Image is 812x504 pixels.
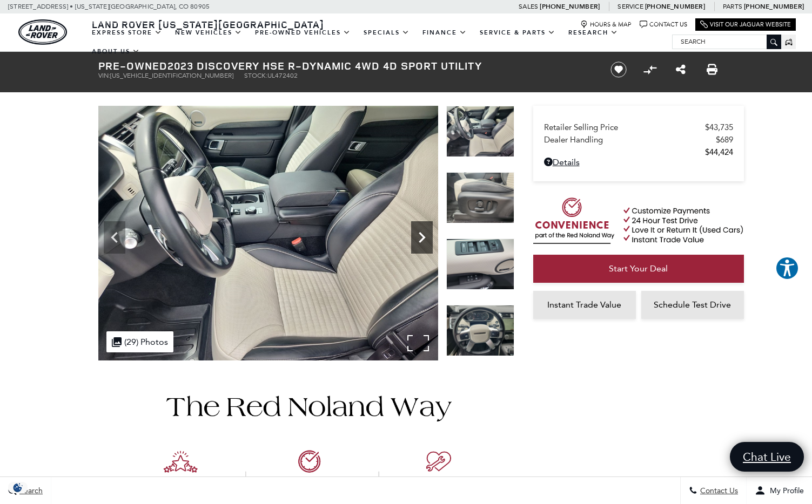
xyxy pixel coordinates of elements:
a: Hours & Map [580,21,632,29]
a: Finance [416,23,473,42]
img: Land Rover [18,19,67,45]
button: Explore your accessibility options [775,256,799,280]
a: Pre-Owned Vehicles [249,23,357,42]
button: Compare Vehicle [642,62,658,78]
a: [STREET_ADDRESS] • [US_STATE][GEOGRAPHIC_DATA], CO 80905 [8,3,210,10]
span: $43,735 [705,122,733,132]
span: Retailer Selling Price [544,122,705,132]
span: [US_VEHICLE_IDENTIFICATION_NUMBER] [110,72,233,79]
span: Schedule Test Drive [654,299,731,310]
span: Dealer Handling [544,135,716,145]
span: Parts [723,3,742,10]
img: Used 2023 Eiger Gray Metallic Land Rover HSE R-Dynamic image 11 [446,172,514,223]
span: Chat Live [737,449,796,464]
a: Dealer Handling $689 [544,135,733,145]
img: Opt-Out Icon [5,482,30,493]
button: Open user profile menu [747,477,812,504]
span: UL472402 [267,72,298,79]
a: Chat Live [730,442,804,472]
a: Start Your Deal [533,255,744,283]
a: EXPRESS STORE [85,23,169,42]
input: Search [673,35,781,48]
span: Land Rover [US_STATE][GEOGRAPHIC_DATA] [92,18,324,31]
img: Used 2023 Eiger Gray Metallic Land Rover HSE R-Dynamic image 13 [446,305,514,356]
a: [PHONE_NUMBER] [744,2,804,11]
div: Next [411,221,433,254]
span: Start Your Deal [609,263,668,274]
span: $689 [716,135,733,145]
a: $44,424 [544,147,733,157]
span: $44,424 [705,147,733,157]
span: Contact Us [697,486,738,495]
span: Stock: [244,72,267,79]
aside: Accessibility Help Desk [775,256,799,282]
a: Service & Parts [473,23,562,42]
img: Used 2023 Eiger Gray Metallic Land Rover HSE R-Dynamic image 10 [98,106,438,360]
a: Schedule Test Drive [641,291,744,319]
span: Sales [519,3,538,10]
strong: Pre-Owned [98,58,167,73]
section: Click to Open Cookie Consent Modal [5,482,30,493]
a: Contact Us [640,21,687,29]
span: Service [618,3,643,10]
a: land-rover [18,19,67,45]
span: Instant Trade Value [547,299,621,310]
a: Share this Pre-Owned 2023 Discovery HSE R-Dynamic 4WD 4D Sport Utility [676,63,686,76]
a: Visit Our Jaguar Website [700,21,791,29]
span: VIN: [98,72,110,79]
img: Used 2023 Eiger Gray Metallic Land Rover HSE R-Dynamic image 12 [446,239,514,290]
a: Specials [357,23,416,42]
a: Research [562,23,625,42]
a: New Vehicles [169,23,249,42]
nav: Main Navigation [85,23,672,61]
button: Save vehicle [607,61,630,78]
a: [PHONE_NUMBER] [645,2,705,11]
a: Print this Pre-Owned 2023 Discovery HSE R-Dynamic 4WD 4D Sport Utility [707,63,717,76]
a: Land Rover [US_STATE][GEOGRAPHIC_DATA] [85,18,331,31]
a: About Us [85,42,146,61]
div: Previous [104,221,125,254]
a: Details [544,157,733,167]
a: [PHONE_NUMBER] [540,2,600,11]
a: Instant Trade Value [533,291,636,319]
img: Used 2023 Eiger Gray Metallic Land Rover HSE R-Dynamic image 10 [446,106,514,157]
a: Retailer Selling Price $43,735 [544,122,733,132]
h1: 2023 Discovery HSE R-Dynamic 4WD 4D Sport Utility [98,60,593,72]
div: (29) Photos [106,331,173,352]
span: My Profile [766,486,804,495]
